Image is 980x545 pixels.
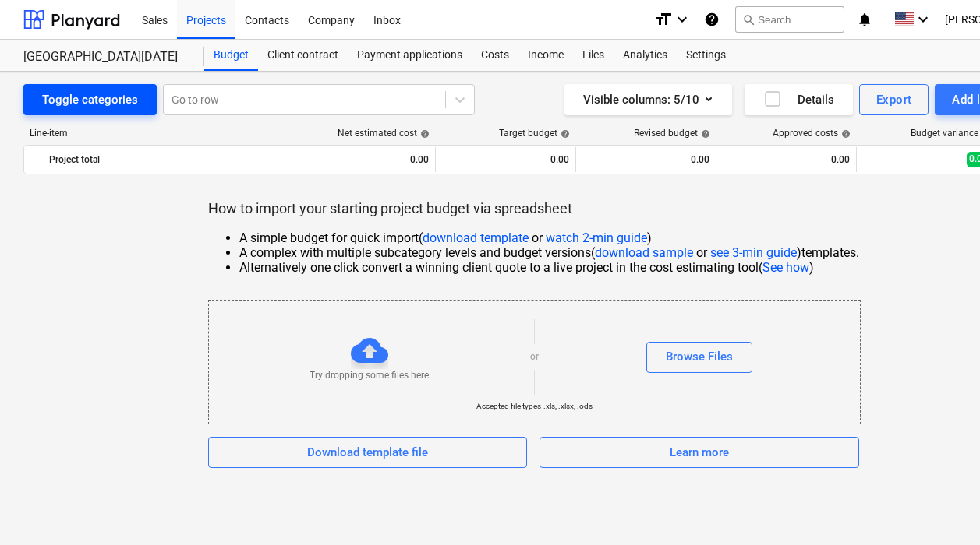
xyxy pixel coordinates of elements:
[23,84,157,115] button: Toggle categories
[472,40,518,71] a: Costs
[876,90,912,110] div: Export
[646,342,752,373] button: Browse Files
[42,90,138,110] div: Toggle categories
[442,147,569,172] div: 0.00
[723,147,850,172] div: 0.00
[742,13,755,26] span: search
[773,128,851,139] div: Approved costs
[762,260,809,275] a: See how
[302,147,429,172] div: 0.00
[583,90,713,110] div: Visible columns : 5/10
[239,245,859,260] li: A complex with multiple subcategory levels and budget versions ( or ) templates.
[902,470,980,545] iframe: Chat Widget
[564,84,732,115] button: Visible columns:5/10
[595,245,693,260] a: download sample
[239,230,859,245] li: A simple budget for quick import ( or )
[530,350,539,364] p: or
[677,40,735,71] a: Settings
[557,129,570,139] span: help
[546,230,647,245] a: watch 2-min guide
[763,90,834,110] div: Details
[859,84,929,115] button: Export
[23,128,296,139] div: Line-item
[338,128,430,139] div: Net estimated cost
[476,401,593,411] p: Accepted file types - .xls, .xlsx, .ods
[673,10,692,29] i: keyboard_arrow_down
[540,437,859,468] button: Learn more
[654,10,673,29] i: format_size
[417,129,430,139] span: help
[208,300,861,424] div: Try dropping some files hereorBrowse FilesAccepted file types-.xls, .xlsx, .ods
[499,128,570,139] div: Target budget
[423,230,529,245] a: download template
[573,40,614,71] a: Files
[23,49,186,65] div: [GEOGRAPHIC_DATA][DATE]
[704,10,720,29] i: Knowledge base
[698,129,710,139] span: help
[670,442,729,462] div: Learn more
[745,84,853,115] button: Details
[735,6,844,33] button: Search
[208,199,859,218] p: How to import your starting project budget via spreadsheet
[614,40,677,71] a: Analytics
[208,437,528,468] button: Download template file
[634,128,710,139] div: Revised budget
[239,260,859,275] li: Alternatively one click convert a winning client quote to a live project in the cost estimating t...
[710,245,797,260] a: see 3-min guide
[857,10,872,29] i: notifications
[348,40,472,71] a: Payment applications
[518,40,573,71] a: Income
[258,40,348,71] a: Client contract
[307,442,428,462] div: Download template file
[666,346,733,367] div: Browse Files
[204,40,258,71] a: Budget
[914,10,932,29] i: keyboard_arrow_down
[310,369,429,382] p: Try dropping some files here
[49,147,288,172] div: Project total
[838,129,851,139] span: help
[582,147,709,172] div: 0.00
